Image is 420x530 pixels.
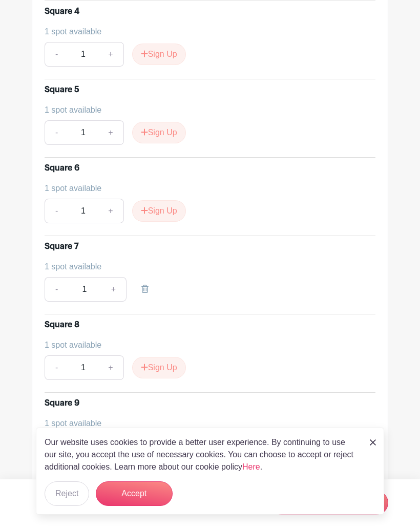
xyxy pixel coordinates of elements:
[45,481,89,506] button: Reject
[45,42,68,67] a: -
[132,44,186,65] button: Sign Up
[45,182,367,195] div: 1 spot available
[132,200,186,222] button: Sign Up
[45,5,79,17] div: Square 4
[45,83,79,96] div: Square 5
[45,120,68,145] a: -
[45,436,359,473] p: Our website uses cookies to provide a better user experience. By continuing to use our site, you ...
[45,319,79,331] div: Square 8
[98,199,123,223] a: +
[101,277,127,302] a: +
[45,104,367,116] div: 1 spot available
[45,199,68,223] a: -
[45,277,68,302] a: -
[45,397,79,409] div: Square 9
[132,357,186,378] button: Sign Up
[45,240,79,252] div: Square 7
[45,355,68,380] a: -
[370,439,376,446] img: close_button-5f87c8562297e5c2d7936805f587ecaba9071eb48480494691a3f1689db116b3.svg
[96,481,173,506] button: Accept
[242,462,260,471] a: Here
[45,417,367,430] div: 1 spot available
[45,261,367,273] div: 1 spot available
[45,339,367,351] div: 1 spot available
[98,42,123,67] a: +
[132,122,186,143] button: Sign Up
[98,355,123,380] a: +
[45,26,367,38] div: 1 spot available
[45,162,79,174] div: Square 6
[98,120,123,145] a: +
